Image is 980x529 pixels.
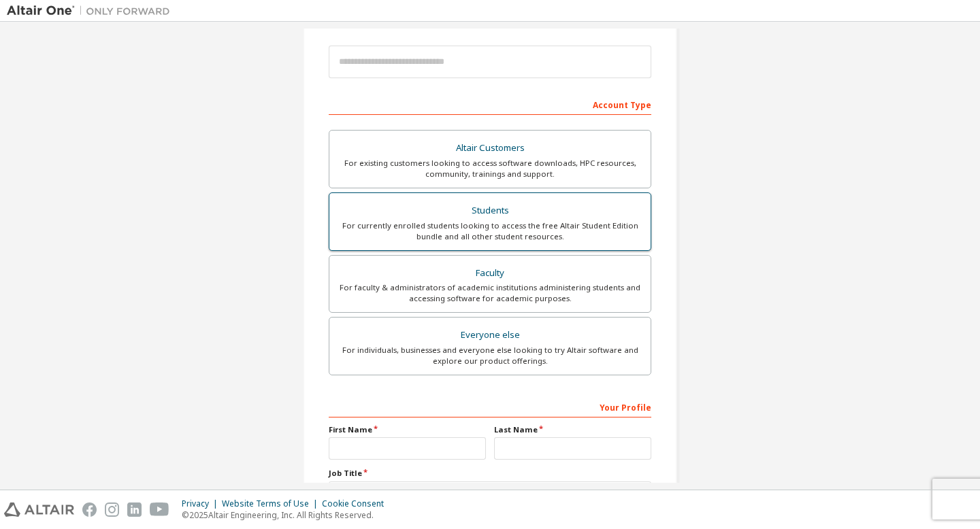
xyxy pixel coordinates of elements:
[4,502,74,517] img: altair_logo.svg
[82,502,97,517] img: facebook.svg
[329,468,651,479] label: Job Title
[222,498,322,509] div: Website Terms of Use
[150,502,169,517] img: youtube.svg
[127,502,142,517] img: linkedin.svg
[322,498,392,509] div: Cookie Consent
[182,509,392,521] p: © 2025 Altair Engineering, Inc. All Rights Reserved.
[338,220,642,242] div: For currently enrolled students looking to access the free Altair Student Edition bundle and all ...
[338,158,642,180] div: For existing customers looking to access software downloads, HPC resources, community, trainings ...
[338,264,642,283] div: Faculty
[329,396,651,417] div: Your Profile
[329,93,651,115] div: Account Type
[7,4,177,18] img: Altair One
[338,326,642,345] div: Everyone else
[105,502,119,517] img: instagram.svg
[338,282,642,304] div: For faculty & administrators of academic institutions administering students and accessing softwa...
[182,498,222,509] div: Privacy
[338,201,642,220] div: Students
[338,139,642,158] div: Altair Customers
[329,424,486,435] label: First Name
[338,345,642,366] div: For individuals, businesses and everyone else looking to try Altair software and explore our prod...
[494,424,651,435] label: Last Name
